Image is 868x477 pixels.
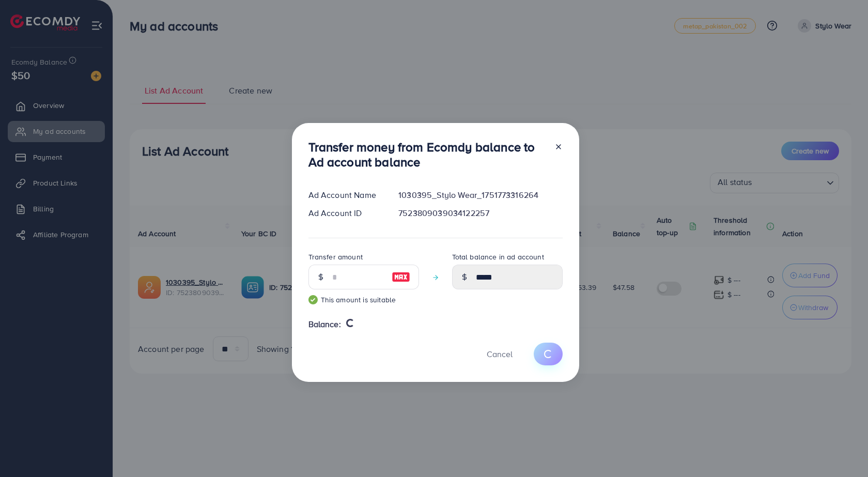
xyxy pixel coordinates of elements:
[308,295,419,305] small: This amount is suitable
[390,189,570,201] div: 1030395_Stylo Wear_1751773316264
[308,252,363,262] label: Transfer amount
[308,140,546,170] h3: Transfer money from Ecomdy balance to Ad account balance
[392,271,410,283] img: image
[390,207,570,219] div: 7523809039034122257
[308,295,318,304] img: guide
[487,348,513,360] span: Cancel
[308,318,341,330] span: Balance:
[452,252,544,262] label: Total balance in ad account
[300,189,391,201] div: Ad Account Name
[474,343,525,365] button: Cancel
[300,207,391,219] div: Ad Account ID
[824,430,860,469] iframe: Chat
